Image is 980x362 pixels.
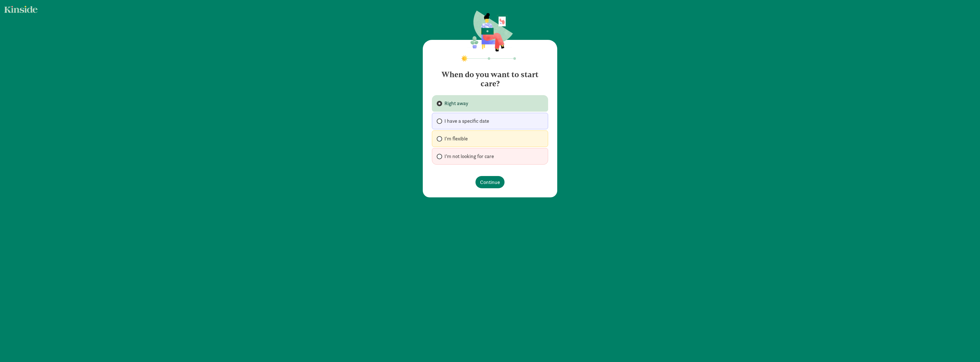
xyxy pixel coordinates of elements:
[444,100,468,107] span: Right away
[475,176,505,188] button: Continue
[444,118,489,124] span: I have a specific date
[480,178,500,186] span: Continue
[444,135,468,142] span: I'm flexible
[444,153,494,160] span: I’m not looking for care
[432,66,548,88] h4: When do you want to start care?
